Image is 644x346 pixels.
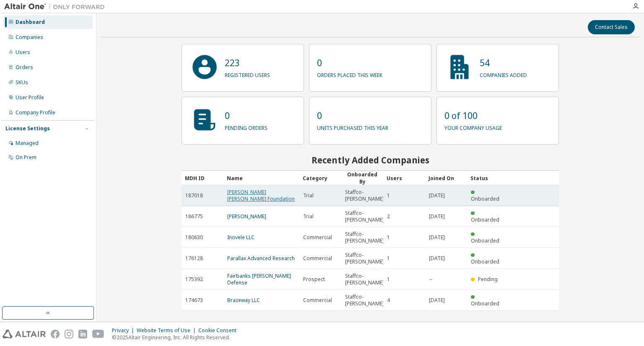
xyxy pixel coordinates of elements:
span: Onboarded [471,195,499,202]
p: 223 [225,57,270,69]
div: Status [470,171,506,185]
div: Companies [16,34,43,41]
span: Onboarded [471,300,499,307]
div: Name [227,171,296,185]
div: Category [303,171,338,185]
div: Dashboard [16,19,45,26]
span: 1 [387,192,390,199]
span: 176128 [185,255,203,262]
span: Commercial [303,255,332,262]
span: Staffco-[PERSON_NAME] [345,231,384,244]
img: instagram.svg [65,330,73,338]
span: -- [429,276,432,283]
div: Users [387,171,422,185]
div: Managed [16,140,39,147]
p: orders placed this week [317,69,382,79]
h2: Recently Added Companies [182,155,559,165]
a: [PERSON_NAME] [227,213,266,220]
span: Commercial [303,297,332,304]
img: facebook.svg [51,330,60,338]
div: MDH ID [185,171,220,185]
p: 0 of 100 [444,109,502,122]
p: 0 [317,57,382,69]
a: [PERSON_NAME] [PERSON_NAME] Foundation [227,188,295,202]
p: registered users [225,69,270,79]
div: SKUs [16,79,28,86]
img: youtube.svg [92,330,104,338]
img: altair_logo.svg [3,330,46,338]
span: 1 [387,276,390,283]
span: 174673 [185,297,203,304]
span: [DATE] [429,192,445,199]
div: User Profile [16,94,44,101]
p: 0 [317,109,388,122]
a: Fairbanks [PERSON_NAME] Defense [227,272,291,286]
span: Onboarded [471,237,499,244]
div: Cookie Consent [198,327,241,334]
span: 187018 [185,192,203,199]
span: Trial [303,213,314,220]
img: linkedin.svg [78,330,87,338]
p: units purchased this year [317,122,388,132]
a: Brazeway LLC [227,297,260,304]
span: 186775 [185,213,203,220]
div: License Settings [5,125,50,132]
div: Joined On [428,171,464,185]
a: Inovele LLC [227,234,254,241]
p: 0 [225,109,267,122]
div: Website Terms of Use [137,327,198,334]
div: Users [16,49,30,56]
span: [DATE] [429,234,445,241]
span: Pending [478,276,498,283]
p: pending orders [225,122,267,132]
div: Onboarded By [345,171,380,185]
div: On Prem [16,154,36,161]
div: Orders [16,64,33,71]
span: Staffco-[PERSON_NAME] [345,294,384,307]
span: Staffco-[PERSON_NAME] [345,273,384,286]
span: 175392 [185,276,203,283]
span: 180630 [185,234,203,241]
span: 1 [387,255,390,262]
span: Onboarded [471,258,499,265]
span: [DATE] [429,297,445,304]
p: 54 [480,57,527,69]
span: Staffco-[PERSON_NAME] [345,210,384,223]
span: 1 [387,234,390,241]
span: 2 [387,213,390,220]
button: Contact Sales [588,20,635,34]
div: Privacy [112,327,137,334]
div: Company Profile [16,109,55,116]
span: Staffco-[PERSON_NAME] [345,252,384,265]
span: Commercial [303,234,332,241]
span: Prospect [303,276,325,283]
span: Onboarded [471,216,499,223]
img: Altair One [4,3,109,11]
span: [DATE] [429,255,445,262]
span: Staffco-[PERSON_NAME] [345,189,384,202]
a: Parallax Advanced Research [227,255,295,262]
span: Trial [303,192,314,199]
span: 4 [387,297,390,304]
p: your company usage [444,122,502,132]
p: companies added [480,69,527,79]
span: [DATE] [429,213,445,220]
p: © 2025 Altair Engineering, Inc. All Rights Reserved. [112,334,241,341]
